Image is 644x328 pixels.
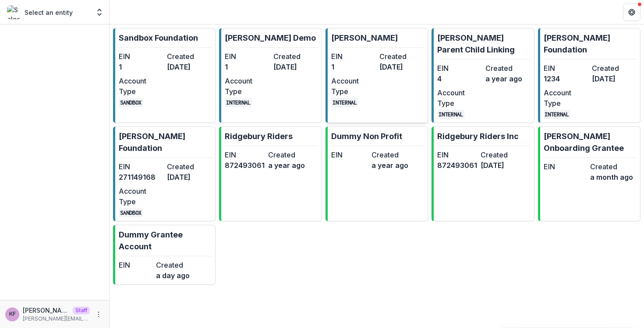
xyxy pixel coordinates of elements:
a: Ridgebury RidersEIN872493061Createda year ago [219,126,322,221]
dt: Created [273,51,318,62]
code: INTERNAL [225,98,252,107]
p: Ridgebury Riders [225,130,293,142]
a: Dummy Grantee AccountEINCreateda day ago [113,225,216,285]
dd: a year ago [268,160,308,171]
p: [PERSON_NAME] Foundation [119,130,212,154]
dd: 4 [437,73,482,84]
dt: Created [590,161,633,172]
button: More [93,309,104,320]
p: [PERSON_NAME] [23,306,69,315]
dd: 872493061 [437,160,477,171]
dt: Account Type [331,76,376,97]
dd: [DATE] [273,62,318,72]
dt: EIN [225,51,269,62]
a: Dummy Non ProfitEINCreateda year ago [326,126,428,221]
dt: Created [167,51,212,62]
dd: 872493061 [225,160,265,171]
dt: EIN [225,150,265,160]
dt: Created [592,63,637,73]
p: Select an entity [25,8,73,17]
dt: Account Type [119,186,163,207]
p: Ridgebury Riders Inc [437,130,519,142]
dd: 1 [225,62,269,72]
a: [PERSON_NAME] DemoEIN1Created[DATE]Account TypeINTERNAL [219,28,322,123]
dt: EIN [544,63,588,73]
code: SANDBOX [119,98,143,107]
dd: [DATE] [167,172,212,182]
p: [PERSON_NAME] Parent Child Linking [437,32,530,56]
code: SANDBOX [119,208,143,217]
p: Staff [73,307,90,314]
a: [PERSON_NAME] FoundationEIN1234Created[DATE]Account TypeINTERNAL [538,28,640,123]
dd: 1 [331,62,376,72]
dt: EIN [119,161,163,172]
dd: a day ago [156,270,190,281]
p: Dummy Grantee Account [119,229,212,252]
dd: a year ago [372,160,408,171]
p: [PERSON_NAME][EMAIL_ADDRESS][DOMAIN_NAME] [23,315,90,323]
dd: 1 [119,62,163,72]
dt: Created [379,51,424,62]
a: [PERSON_NAME]EIN1Created[DATE]Account TypeINTERNAL [326,28,428,123]
dd: [DATE] [379,62,424,72]
dd: a year ago [485,73,530,84]
p: [PERSON_NAME] Demo [225,32,316,44]
dt: Account Type [544,87,588,108]
dd: 271149168 [119,172,163,182]
dt: EIN [437,63,482,73]
dt: EIN [331,150,368,160]
a: [PERSON_NAME] Parent Child LinkingEIN4Createda year agoAccount TypeINTERNAL [432,28,534,123]
dt: Account Type [437,87,482,108]
button: Open entity switcher [93,3,106,21]
dt: Created [156,260,190,270]
a: [PERSON_NAME] FoundationEIN271149168Created[DATE]Account TypeSANDBOX [113,126,216,221]
a: Ridgebury Riders IncEIN872493061Created[DATE] [432,126,534,221]
dt: Created [268,150,308,160]
dd: a month ago [590,172,633,182]
div: Kyle Ford [9,311,16,317]
dt: Created [167,161,212,172]
dt: EIN [544,161,587,172]
dd: 1234 [544,73,588,84]
p: Sandbox Foundation [119,32,198,44]
p: Dummy Non Profit [331,130,402,142]
dt: Created [372,150,408,160]
code: INTERNAL [331,98,358,107]
p: [PERSON_NAME] Foundation [544,32,637,56]
code: INTERNAL [544,110,571,119]
img: Select an entity [7,5,21,19]
a: Sandbox FoundationEIN1Created[DATE]Account TypeSANDBOX [113,28,216,123]
dt: Created [485,63,530,73]
button: Get Help [623,3,640,21]
dt: EIN [119,51,163,62]
dd: [DATE] [592,73,637,84]
p: [PERSON_NAME] Onboarding Grantee [544,130,637,154]
p: [PERSON_NAME] [331,32,398,44]
dt: EIN [331,51,376,62]
dt: Account Type [119,76,163,97]
dt: Created [481,150,520,160]
dd: [DATE] [167,62,212,72]
code: INTERNAL [437,110,464,119]
dt: EIN [119,260,152,270]
dt: EIN [437,150,477,160]
a: [PERSON_NAME] Onboarding GranteeEINCreateda month ago [538,126,640,221]
dt: Account Type [225,76,269,97]
dd: [DATE] [481,160,520,171]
